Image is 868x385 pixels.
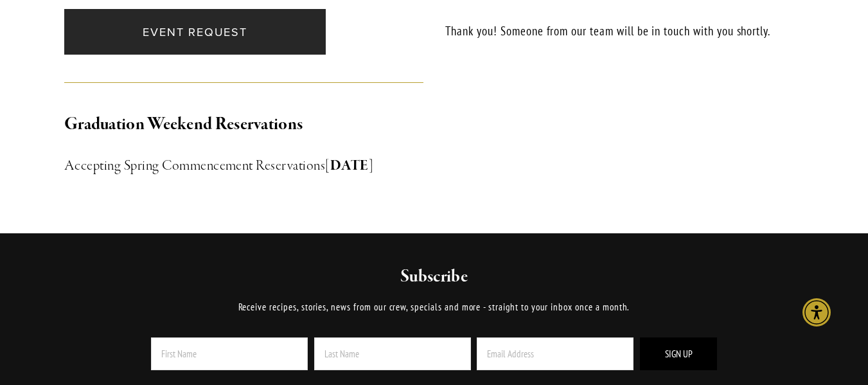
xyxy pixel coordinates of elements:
[151,337,308,370] input: First Name
[64,9,326,55] a: Event Request
[139,265,730,289] h2: Subscribe
[640,337,717,370] button: Sign Up
[665,348,693,360] span: Sign Up
[64,111,423,138] h2: Graduation Weekend Reservations
[139,300,730,315] p: Receive recipes, stories, news from our crew, specials and more - straight to your inbox once a m...
[325,157,373,175] strong: [DATE]
[477,337,633,370] input: Email Address
[314,337,471,370] input: Last Name
[445,22,804,40] p: Thank you! Someone from our team will be in touch with you shortly.
[802,298,831,327] div: Accessibility Menu
[64,154,423,177] h3: Accepting Spring Commencement Reservations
